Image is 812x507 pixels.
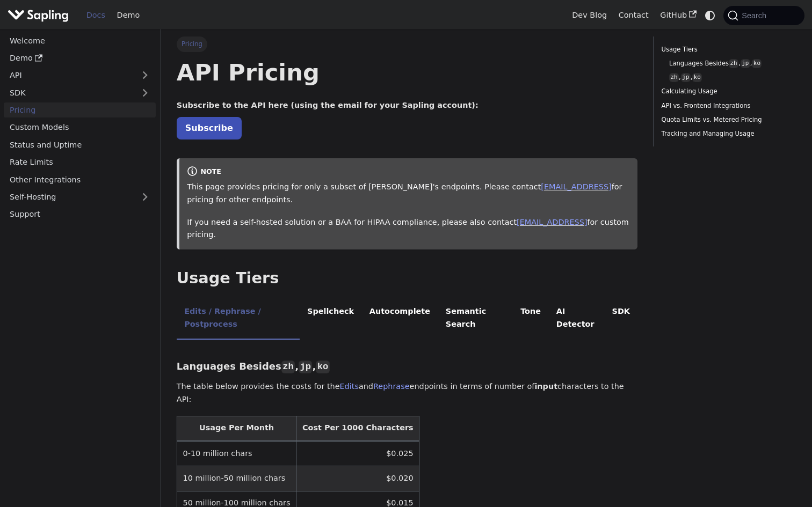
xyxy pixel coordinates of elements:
a: GitHub [654,7,702,24]
a: Languages Besideszh,jp,ko [669,58,789,69]
a: Subscribe [177,117,242,139]
code: zh [669,73,679,82]
li: SDK [604,298,637,340]
a: Pricing [4,102,156,118]
h2: Usage Tiers [177,269,638,288]
img: Sapling.ai [8,8,69,23]
h3: Languages Besides , , [177,361,638,373]
code: jp [681,73,691,82]
li: Edits / Rephrase / Postprocess [177,298,300,340]
strong: Subscribe to the API here (using the email for your Sapling account): [177,101,479,109]
a: Sapling.aiSapling.ai [8,8,73,23]
p: If you need a self-hosted solution or a BAA for HIPAA compliance, please also contact for custom ... [187,216,630,242]
p: The table below provides the costs for the and endpoints in terms of number of characters to the ... [177,380,638,406]
th: Usage Per Month [177,416,296,441]
a: [EMAIL_ADDRESS] [517,218,587,226]
a: Tracking and Managing Usage [662,129,793,139]
li: Semantic Search [438,298,512,340]
a: Demo [111,7,146,24]
li: Spellcheck [300,298,362,340]
td: 0-10 million chars [177,441,296,466]
h1: API Pricing [177,58,638,87]
li: Tone [513,298,549,340]
a: SDK [4,85,134,100]
a: Support [4,207,156,222]
a: Calculating Usage [662,86,793,97]
a: Status and Uptime [4,137,156,152]
button: Search (Command+K) [723,6,804,25]
th: Cost Per 1000 Characters [296,416,419,441]
button: Expand sidebar category 'SDK' [134,85,156,100]
a: Self-Hosting [4,189,156,205]
button: Switch between dark and light mode (currently system mode) [702,8,718,23]
code: jp [741,59,750,68]
a: Other Integrations [4,172,156,187]
a: API [4,68,134,83]
a: Quota Limits vs. Metered Pricing [662,115,793,125]
a: Usage Tiers [662,45,793,55]
a: Demo [4,50,156,66]
p: This page provides pricing for only a subset of [PERSON_NAME]'s endpoints. Please contact for pri... [187,181,630,207]
strong: input [534,382,557,391]
code: zh [729,59,738,68]
code: jp [299,361,312,373]
code: ko [752,59,762,68]
li: Autocomplete [361,298,438,340]
a: API vs. Frontend Integrations [662,101,793,111]
code: zh [281,361,295,373]
a: [EMAIL_ADDRESS] [541,182,611,191]
td: $0.020 [296,466,419,491]
code: ko [316,361,329,373]
a: Rate Limits [4,155,156,170]
td: $0.025 [296,441,419,466]
a: Docs [81,7,111,24]
a: Rephrase [373,382,410,391]
a: Dev Blog [566,7,612,24]
code: ko [692,73,702,82]
a: zh,jp,ko [669,72,789,83]
li: AI Detector [548,298,604,340]
button: Expand sidebar category 'API' [134,68,156,83]
span: Pricing [177,36,207,52]
span: Search [738,11,773,20]
a: Welcome [4,33,156,48]
a: Edits [340,382,359,391]
a: Contact [613,7,655,24]
div: note [187,166,630,179]
nav: Breadcrumbs [177,36,638,52]
td: 10 million-50 million chars [177,466,296,491]
a: Custom Models [4,120,156,135]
